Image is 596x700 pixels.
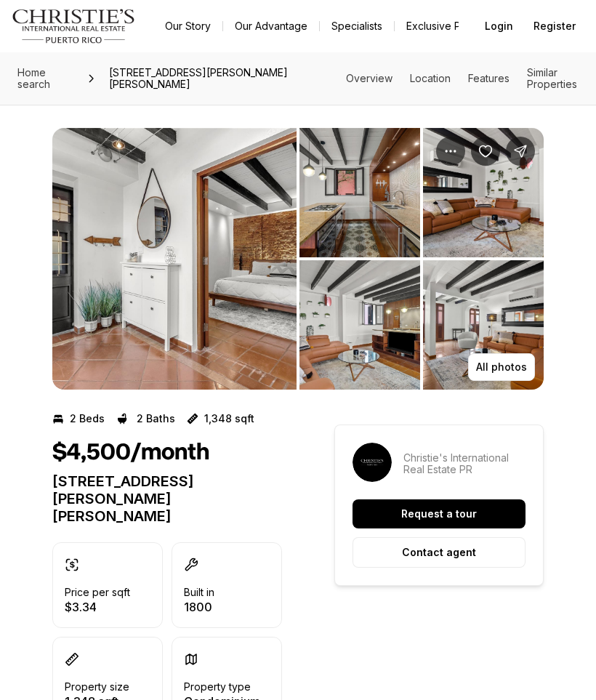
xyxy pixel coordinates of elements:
[527,66,577,90] a: Skip to: Similar Properties
[353,499,525,528] button: Request a tour
[395,16,516,36] a: Exclusive Properties
[402,547,476,558] p: Contact agent
[525,12,584,41] button: Register
[17,66,50,90] span: Home search
[52,472,282,525] p: [STREET_ADDRESS][PERSON_NAME][PERSON_NAME]
[65,587,130,598] p: Price per sqft
[346,67,584,90] nav: Page section menu
[423,260,544,390] button: View image gallery
[184,681,251,693] p: Property type
[299,128,420,257] button: View image gallery
[184,601,214,613] p: 1800
[353,537,525,568] button: Contact agent
[476,361,527,373] p: All photos
[436,137,465,166] button: Property options
[485,20,513,32] span: Login
[471,137,500,166] button: Save Property: 53 SAN JUSTO #A4
[52,128,544,390] div: Listing Photos
[70,413,105,425] p: 2 Beds
[204,413,254,425] p: 1,348 sqft
[346,72,392,84] a: Skip to: Overview
[65,601,130,613] p: $3.34
[12,61,80,96] a: Home search
[52,439,209,467] h1: $4,500/month
[52,128,297,390] li: 1 of 7
[299,128,544,390] li: 2 of 7
[468,72,510,84] a: Skip to: Features
[506,137,535,166] button: Share Property: 53 SAN JUSTO #A4
[468,353,535,381] button: All photos
[12,9,136,44] img: logo
[403,452,525,475] p: Christie's International Real Estate PR
[184,587,214,598] p: Built in
[423,128,544,257] button: View image gallery
[103,61,346,96] span: [STREET_ADDRESS][PERSON_NAME][PERSON_NAME]
[320,16,394,36] a: Specialists
[52,128,297,390] button: View image gallery
[65,681,129,693] p: Property size
[533,20,576,32] span: Register
[223,16,319,36] a: Our Advantage
[401,508,477,520] p: Request a tour
[476,12,522,41] button: Login
[299,260,420,390] button: View image gallery
[153,16,222,36] a: Our Story
[410,72,451,84] a: Skip to: Location
[137,413,175,425] p: 2 Baths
